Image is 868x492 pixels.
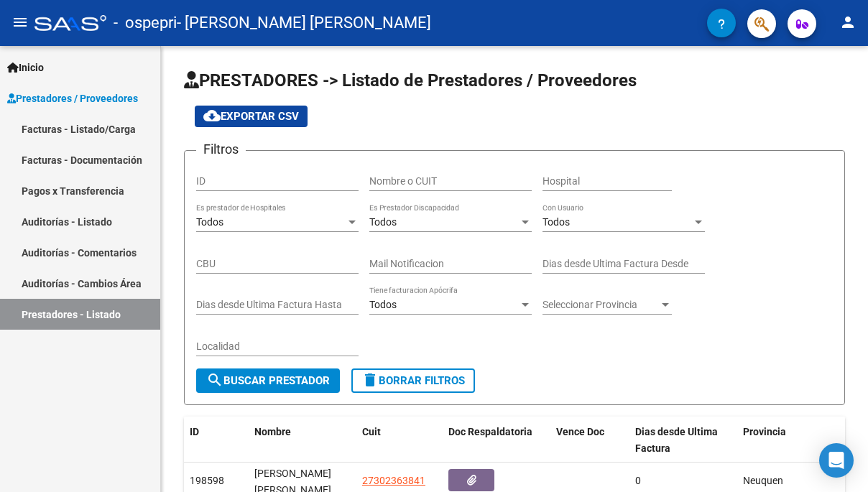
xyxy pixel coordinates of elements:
[249,417,356,464] datatable-header-cell: Nombre
[196,368,340,393] button: Buscar Prestador
[743,426,786,437] span: Provincia
[737,417,845,464] datatable-header-cell: Provincia
[362,475,425,486] span: 27302363841
[190,426,199,437] span: ID
[206,374,330,387] span: Buscar Prestador
[184,70,637,90] span: PRESTADORES -> Listado de Prestadores / Proveedores
[743,475,783,486] span: Neuquen
[369,299,397,310] span: Todos
[550,417,629,464] datatable-header-cell: Vence Doc
[254,426,291,437] span: Nombre
[206,371,223,389] mat-icon: search
[361,374,465,387] span: Borrar Filtros
[556,426,604,437] span: Vence Doc
[819,443,854,478] div: Open Intercom Messenger
[196,216,223,228] span: Todos
[114,7,177,39] span: - ospepri
[177,7,431,39] span: - [PERSON_NAME] [PERSON_NAME]
[361,371,379,389] mat-icon: delete
[542,216,570,228] span: Todos
[7,90,138,106] span: Prestadores / Proveedores
[635,426,718,454] span: Dias desde Ultima Factura
[196,139,246,159] h3: Filtros
[184,417,249,464] datatable-header-cell: ID
[203,107,221,124] mat-icon: cloud_download
[7,60,44,75] span: Inicio
[839,14,857,31] mat-icon: person
[356,417,443,464] datatable-header-cell: Cuit
[448,426,532,437] span: Doc Respaldatoria
[362,426,381,437] span: Cuit
[542,299,659,311] span: Seleccionar Provincia
[195,106,308,127] button: Exportar CSV
[190,475,224,486] span: 198598
[203,110,299,123] span: Exportar CSV
[351,368,475,393] button: Borrar Filtros
[369,216,397,228] span: Todos
[635,475,641,486] span: 0
[629,417,737,464] datatable-header-cell: Dias desde Ultima Factura
[443,417,550,464] datatable-header-cell: Doc Respaldatoria
[11,14,29,31] mat-icon: menu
